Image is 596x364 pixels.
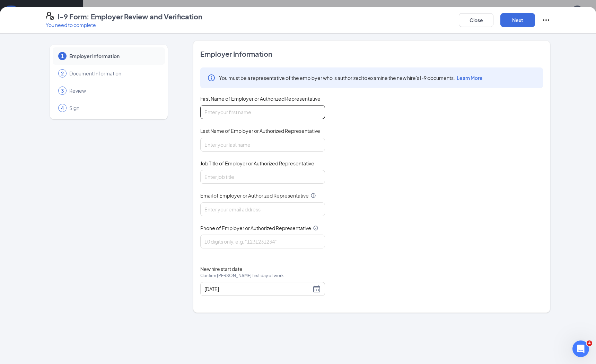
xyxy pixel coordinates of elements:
span: Phone of Employer or Authorized Representative [200,225,311,231]
span: Document Information [69,70,158,77]
span: Employer Information [69,53,158,60]
span: First Name of Employer or Authorized Representative [200,95,321,102]
p: You need to complete [46,21,202,28]
span: Review [69,87,158,94]
svg: Info [310,193,316,198]
span: Sign [69,104,158,111]
span: 1 [61,53,64,60]
span: Last Name of Employer or Authorized Representative [200,127,320,134]
input: Enter your last name [200,138,325,152]
span: Confirm [PERSON_NAME] first day of work [200,272,284,279]
span: Email of Employer or Authorized Representative [200,192,309,199]
span: Learn More [457,75,483,81]
input: Enter your first name [200,105,325,119]
span: 4 [61,104,64,111]
input: 08/18/2025 [204,285,311,293]
span: 4 [587,340,592,346]
span: 2 [61,70,64,77]
input: Enter job title [200,170,325,184]
button: Close [459,13,493,27]
svg: FormI9EVerifyIcon [46,12,54,20]
svg: Info [207,74,216,82]
span: 3 [61,87,64,94]
span: Job Title of Employer or Authorized Representative [200,160,314,167]
svg: Ellipses [542,16,550,24]
input: Enter your email address [200,202,325,216]
span: You must be a representative of the employer who is authorized to examine the new hire's I-9 docu... [219,74,483,81]
input: 10 digits only, e.g. "1231231234" [200,235,325,248]
span: New hire start date [200,265,284,286]
a: Learn More [455,75,483,81]
button: Next [500,13,535,27]
svg: Info [313,225,318,231]
span: Employer Information [200,49,543,59]
iframe: Intercom live chat [572,340,589,357]
h4: I-9 Form: Employer Review and Verification [58,12,202,21]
